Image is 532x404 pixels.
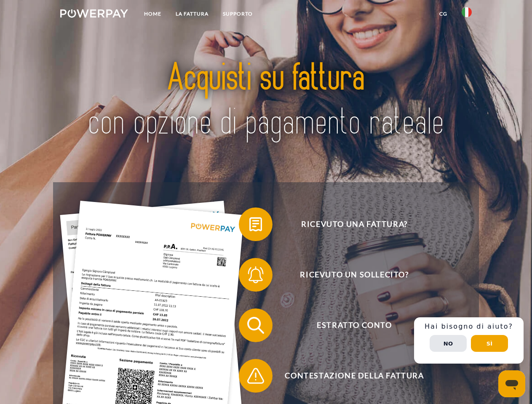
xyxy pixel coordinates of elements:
button: Sì [471,335,508,352]
a: Supporto [216,6,260,21]
button: Ricevuto un sollecito? [239,258,458,292]
button: Contestazione della fattura [239,359,458,393]
img: qb_bell.svg [245,264,266,285]
button: Ricevuto una fattura? [239,207,458,241]
img: qb_warning.svg [245,365,266,386]
span: Ricevuto una fattura? [251,207,457,241]
img: title-powerpay_it.svg [80,40,452,161]
button: Estratto conto [239,308,458,342]
button: No [430,335,467,352]
img: qb_bill.svg [245,214,266,235]
img: it [462,7,472,17]
img: qb_search.svg [245,315,266,336]
a: Home [137,6,168,21]
a: CG [432,6,454,21]
span: Ricevuto un sollecito? [251,258,457,292]
span: Estratto conto [251,308,457,342]
a: LA FATTURA [168,6,216,21]
span: Contestazione della fattura [251,359,457,393]
h3: Hai bisogno di aiuto? [419,322,519,331]
div: Schnellhilfe [414,317,524,364]
img: logo-powerpay-white.svg [60,9,128,18]
iframe: Pulsante per aprire la finestra di messaggistica [498,370,525,397]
